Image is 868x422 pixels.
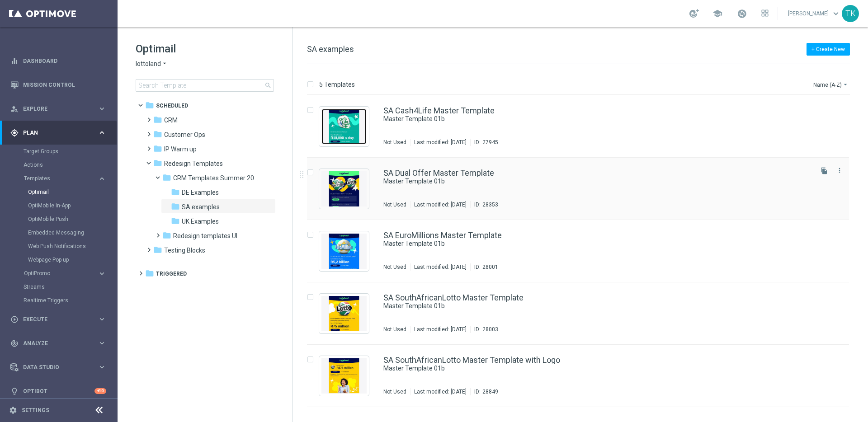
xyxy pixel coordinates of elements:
[28,226,117,239] div: Embedded Messaging
[298,220,866,282] div: Press SPACE to select this row.
[807,43,850,56] button: + Create New
[410,263,470,271] div: Last modified: [DATE]
[164,159,223,168] span: Redesign Templates
[182,203,220,211] span: SA examples
[410,326,470,333] div: Last modified: [DATE]
[383,231,502,239] a: SA EuroMillions Master Template
[298,95,866,158] div: Press SPACE to select this row.
[482,263,498,271] div: 28001
[836,167,843,174] i: more_vert
[23,49,106,73] a: Dashboard
[28,199,117,212] div: OptiMobile In-App
[470,139,498,146] div: ID:
[171,202,180,211] i: folder
[22,408,49,413] a: Settings
[383,302,811,310] div: Master Template 01b
[10,388,107,395] div: lightbulb Optibot +10
[10,340,107,347] button: track_changes Analyze keyboard_arrow_right
[24,175,107,182] button: Templates keyboard_arrow_right
[24,145,117,158] div: Target Groups
[98,315,106,324] i: keyboard_arrow_right
[162,173,171,182] i: folder
[10,316,107,323] div: play_circle_outline Execute keyboard_arrow_right
[28,188,94,196] a: Optimail
[24,148,94,155] a: Target Groups
[470,388,498,395] div: ID:
[173,174,259,182] span: CRM Templates Summer 2025
[28,256,94,263] a: Webpage Pop-up
[28,216,94,223] a: OptiMobile Push
[10,315,19,324] i: play_circle_outline
[153,130,162,139] i: folder
[153,144,162,153] i: folder
[28,185,117,199] div: Optimail
[410,388,470,395] div: Last modified: [DATE]
[321,234,367,269] img: 28001.jpeg
[28,253,117,267] div: Webpage Pop-up
[321,171,367,206] img: 28353.jpeg
[10,339,98,347] div: Analyze
[10,129,19,137] i: gps_fixed
[10,387,19,395] i: lightbulb
[298,345,866,407] div: Press SPACE to select this row.
[383,356,560,364] a: SA SouthAfricanLotto Master Template with Logo
[10,81,107,89] button: Mission Control
[28,212,117,226] div: OptiMobile Push
[383,177,811,186] div: Master Template 01b
[182,217,219,225] span: UK Examples
[98,363,106,371] i: keyboard_arrow_right
[24,161,94,169] a: Actions
[818,165,830,177] button: file_copy
[470,263,498,271] div: ID:
[24,271,98,276] div: OptiPromo
[136,60,161,68] span: lottoland
[24,294,117,307] div: Realtime Triggers
[383,239,811,248] div: Master Template 01b
[23,379,94,403] a: Optibot
[24,280,117,294] div: Streams
[156,270,187,278] span: Triggered
[10,57,19,65] i: equalizer
[831,9,841,19] span: keyboard_arrow_down
[164,131,205,139] span: Customer Ops
[156,102,188,110] span: Scheduled
[321,109,367,144] img: 27945.jpeg
[153,159,162,168] i: folder
[470,326,498,333] div: ID:
[383,139,406,146] div: Not Used
[482,388,498,395] div: 28849
[94,388,106,394] div: +10
[136,42,274,56] h1: Optimail
[482,326,498,333] div: 28003
[383,294,524,302] a: SA SouthAfricanLotto Master Template
[383,364,811,373] div: Master Template 01b
[319,80,355,89] p: 5 Templates
[821,167,828,174] i: file_copy
[10,105,19,113] i: person_search
[10,129,107,136] button: gps_fixed Plan keyboard_arrow_right
[842,5,859,22] div: TK
[164,145,197,153] span: IP Warm up
[24,283,94,291] a: Streams
[10,364,107,371] button: Data Studio keyboard_arrow_right
[10,379,106,403] div: Optibot
[383,115,811,123] div: Master Template 01b
[10,339,19,347] i: track_changes
[24,270,107,277] div: OptiPromo keyboard_arrow_right
[162,231,171,240] i: folder
[383,326,406,333] div: Not Used
[24,176,98,181] div: Templates
[182,188,219,197] span: DE Examples
[383,177,790,186] a: Master Template 01b
[383,364,790,373] a: Master Template 01b
[10,57,107,65] button: equalizer Dashboard
[23,106,98,112] span: Explore
[23,317,98,322] span: Execute
[298,282,866,345] div: Press SPACE to select this row.
[23,73,106,97] a: Mission Control
[23,365,98,370] span: Data Studio
[145,101,154,110] i: folder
